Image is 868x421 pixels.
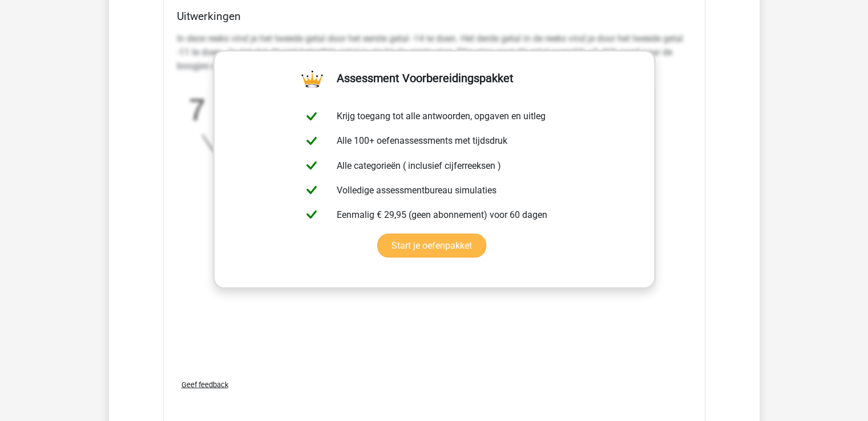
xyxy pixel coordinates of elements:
[181,380,228,388] span: Geef feedback
[377,233,486,257] a: Start je oefenpakket
[177,10,692,23] h4: Uitwerkingen
[188,93,205,127] tspan: 7
[177,32,692,73] p: In deze reeks vind je het tweede getal door het eerste getal -14 te doen. Het derde getal in de r...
